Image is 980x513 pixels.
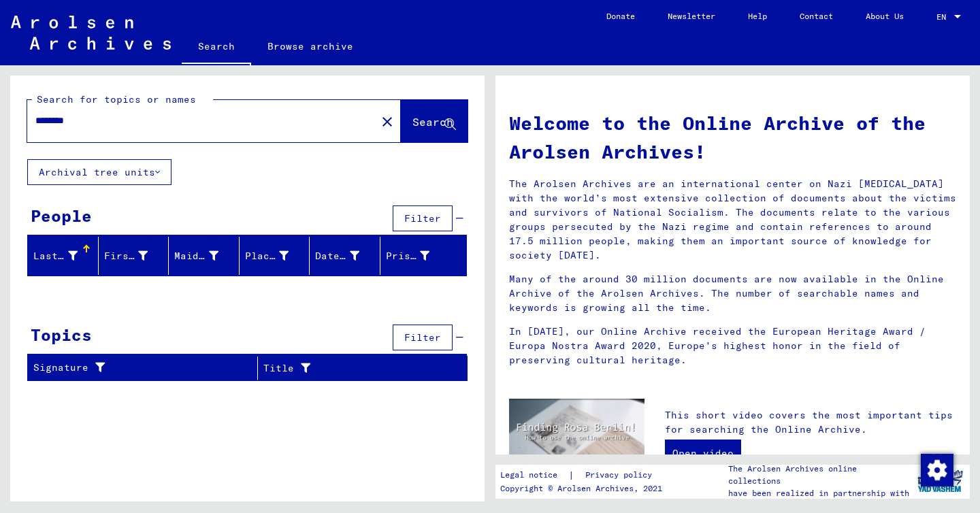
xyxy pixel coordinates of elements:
mat-header-cell: Place of Birth [240,237,310,275]
img: Arolsen_neg.svg [11,16,171,50]
p: The Arolsen Archives online collections [728,463,911,487]
mat-header-cell: Date of Birth [310,237,380,275]
div: Date of Birth [315,249,359,263]
span: EN [936,12,951,22]
div: Prisoner # [386,249,430,263]
span: Filter [404,331,441,344]
div: | [500,468,668,482]
p: This short video covers the most important tips for searching the Online Archive. [665,408,956,437]
div: People [31,203,92,228]
div: Maiden Name [174,245,239,267]
h1: Welcome to the Online Archive of the Arolsen Archives! [509,109,956,166]
img: Change consent [921,454,953,486]
div: Maiden Name [174,249,218,263]
img: yv_logo.png [915,464,966,498]
p: The Arolsen Archives are an international center on Nazi [MEDICAL_DATA] with the world’s most ext... [509,177,956,263]
div: Title [263,361,434,376]
span: Search [412,115,453,129]
div: Place of Birth [245,249,289,263]
a: Browse archive [251,30,370,63]
button: Filter [393,325,453,350]
div: Last Name [33,249,78,263]
button: Filter [393,205,453,231]
mat-icon: close [379,114,395,130]
p: Many of the around 30 million documents are now available in the Online Archive of the Arolsen Ar... [509,272,956,315]
p: have been realized in partnership with [728,487,911,499]
div: Place of Birth [245,245,310,267]
div: Last Name [33,245,98,267]
a: Open video [665,440,741,467]
div: First Name [104,249,148,263]
div: Topics [31,322,92,347]
a: Search [182,30,251,65]
div: Date of Birth [315,245,380,267]
a: Privacy policy [574,468,668,482]
div: Prisoner # [386,245,451,267]
button: Search [401,100,468,142]
button: Clear [374,107,401,135]
div: First Name [104,245,169,267]
mat-label: Search for topics or names [37,93,196,105]
img: video.jpg [509,399,644,472]
mat-header-cell: First Name [99,237,169,275]
p: In [DATE], our Online Archive received the European Heritage Award / Europa Nostra Award 2020, Eu... [509,325,956,367]
mat-header-cell: Prisoner # [380,237,467,275]
span: Filter [404,212,441,225]
mat-header-cell: Maiden Name [169,237,240,275]
p: Copyright © Arolsen Archives, 2021 [500,482,668,495]
mat-header-cell: Last Name [28,237,99,275]
div: Signature [33,361,240,375]
div: Change consent [920,453,953,486]
a: Legal notice [500,468,568,482]
div: Title [263,357,451,379]
div: Signature [33,357,257,379]
button: Archival tree units [27,159,171,185]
